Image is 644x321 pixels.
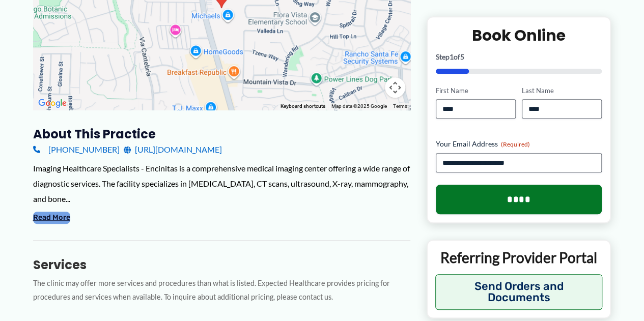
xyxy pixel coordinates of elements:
[436,86,516,96] label: First Name
[33,142,120,157] a: [PHONE_NUMBER]
[435,275,603,310] button: Send Orders and Documents
[33,212,70,224] button: Read More
[435,249,603,267] p: Referring Provider Portal
[385,77,405,98] button: Map camera controls
[460,52,464,61] span: 5
[33,277,410,304] p: The clinic may offer more services and procedures than what is listed. Expected Healthcare provid...
[124,142,222,157] a: [URL][DOMAIN_NAME]
[281,103,325,110] button: Keyboard shortcuts
[436,25,602,45] h2: Book Online
[393,103,407,109] a: Terms (opens in new tab)
[436,139,602,150] label: Your Email Address
[33,126,410,142] h3: About this practice
[33,257,410,273] h3: Services
[331,103,387,109] span: Map data ©2025 Google
[501,141,530,149] span: (Required)
[33,161,410,206] div: Imaging Healthcare Specialists - Encinitas is a comprehensive medical imaging center offering a w...
[522,86,602,96] label: Last Name
[450,52,454,61] span: 1
[36,97,69,110] a: Open this area in Google Maps (opens a new window)
[436,53,602,61] p: Step of
[36,97,69,110] img: Google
